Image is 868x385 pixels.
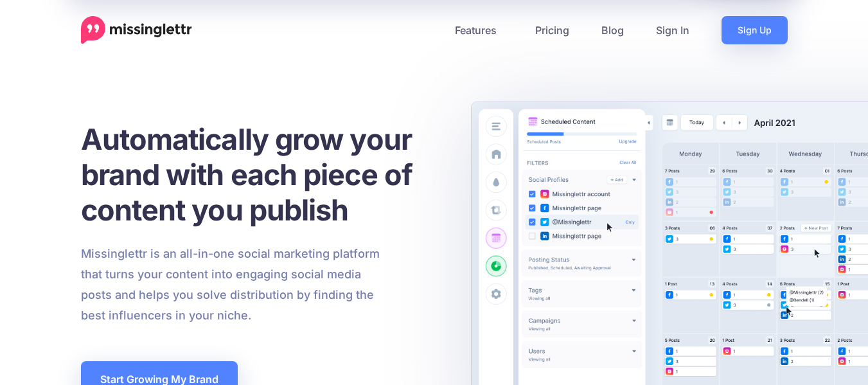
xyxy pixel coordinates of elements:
[519,16,585,44] a: Pricing
[585,16,640,44] a: Blog
[722,16,788,44] a: Sign Up
[81,121,444,228] h1: Automatically grow your brand with each piece of content you publish
[81,16,192,44] a: Home
[640,16,705,44] a: Sign In
[439,16,519,44] a: Features
[81,244,380,326] p: Missinglettr is an all-in-one social marketing platform that turns your content into engaging soc...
